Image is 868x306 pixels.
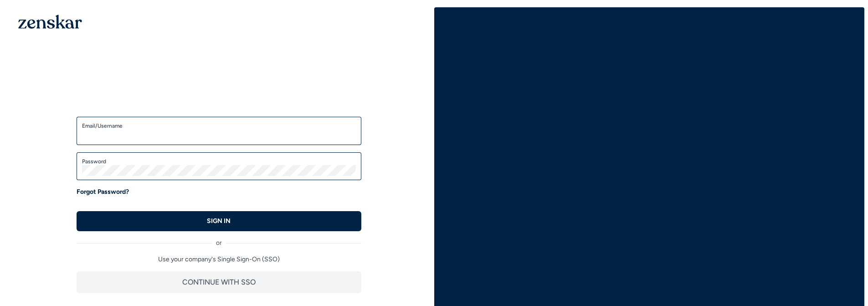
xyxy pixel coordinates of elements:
[18,15,82,29] img: 1OGAJ2xQqyY4LXKgY66KYq0eOWRCkrZdAb3gUhuVAqdWPZE9SRJmCz+oDMSn4zDLXe31Ii730ItAGKgCKgCCgCikA4Av8PJUP...
[82,122,356,130] label: Email/Username
[207,217,231,226] p: SIGN IN
[77,231,361,248] div: or
[77,255,361,264] p: Use your company's Single Sign-On (SSO)
[77,187,129,197] a: Forgot Password?
[77,271,361,293] button: CONTINUE WITH SSO
[82,158,356,165] label: Password
[77,211,361,231] button: SIGN IN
